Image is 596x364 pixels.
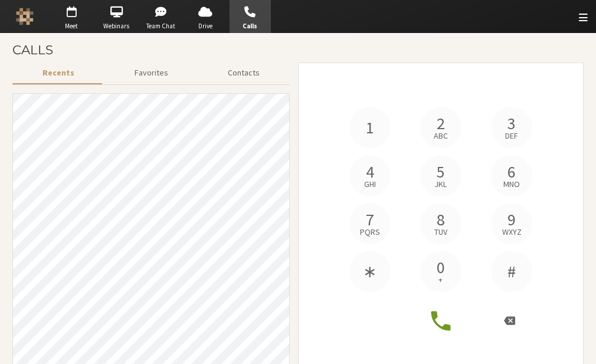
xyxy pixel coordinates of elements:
[434,132,448,140] span: abc
[198,63,290,83] button: Contacts
[230,21,271,31] span: Calls
[434,228,447,236] span: tuv
[420,155,461,196] button: 5jkl
[507,263,516,280] span: #
[349,251,391,292] button: ∗
[51,21,92,31] span: Meet
[505,132,518,140] span: def
[434,180,447,188] span: jkl
[366,211,374,228] span: 7
[363,263,376,280] span: ∗
[507,115,516,132] span: 3
[507,211,516,228] span: 9
[502,228,522,236] span: wxyz
[349,155,391,196] button: 4ghi
[364,180,376,188] span: ghi
[420,251,461,292] button: 0+
[437,259,445,276] span: 0
[507,163,516,180] span: 6
[420,107,461,148] button: 2abc
[437,211,445,228] span: 8
[185,21,226,31] span: Drive
[491,251,532,292] button: #
[140,21,182,31] span: Team Chat
[349,203,391,244] button: 7pqrs
[438,276,443,284] span: +
[437,115,445,132] span: 2
[104,63,198,83] button: Favorites
[491,155,532,196] button: 6mno
[503,180,520,188] span: mno
[366,163,374,180] span: 4
[437,163,445,180] span: 5
[338,71,544,107] h4: Phone number
[420,203,461,244] button: 8tuv
[12,43,584,57] h3: Calls
[360,228,380,236] span: pqrs
[16,8,34,25] img: Iotum
[491,203,532,244] button: 9wxyz
[349,107,391,148] button: 1
[96,21,137,31] span: Webinars
[12,63,104,83] button: Recents
[366,119,374,136] span: 1
[491,107,532,148] button: 3def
